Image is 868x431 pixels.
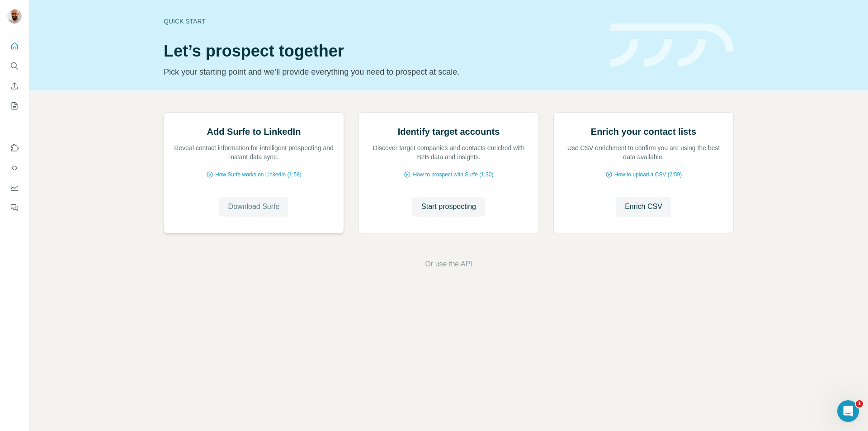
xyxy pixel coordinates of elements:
[421,201,476,212] span: Start prospecting
[7,9,22,24] img: Avatar
[207,125,301,138] h2: Add Surfe to LinkedIn
[398,125,500,138] h2: Identify target accounts
[425,259,472,270] button: Or use the API
[7,38,22,54] button: Quick start
[7,78,22,94] button: Enrich CSV
[215,171,302,179] span: How Surfe works on LinkedIn (1:58)
[837,400,859,422] iframe: Intercom live chat
[856,400,863,407] span: 1
[7,160,22,176] button: Use Surfe API
[614,171,682,179] span: How to upload a CSV (2:59)
[616,197,671,217] button: Enrich CSV
[412,197,485,217] button: Start prospecting
[7,199,22,216] button: Feedback
[164,17,599,26] div: Quick start
[413,171,493,179] span: How to prospect with Surfe (1:30)
[219,197,289,217] button: Download Surfe
[563,143,724,161] p: Use CSV enrichment to confirm you are using the best data available.
[228,201,280,212] span: Download Surfe
[368,143,529,161] p: Discover target companies and contacts enriched with B2B data and insights.
[7,180,22,196] button: Dashboard
[7,140,22,156] button: Use Surfe on LinkedIn
[164,42,599,60] h1: Let’s prospect together
[173,143,335,161] p: Reveal contact information for intelligent prospecting and instant data sync.
[7,58,22,74] button: Search
[610,24,734,67] img: banner
[591,125,696,138] h2: Enrich your contact lists
[164,66,599,78] p: Pick your starting point and we’ll provide everything you need to prospect at scale.
[625,201,662,212] span: Enrich CSV
[7,98,22,114] button: My lists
